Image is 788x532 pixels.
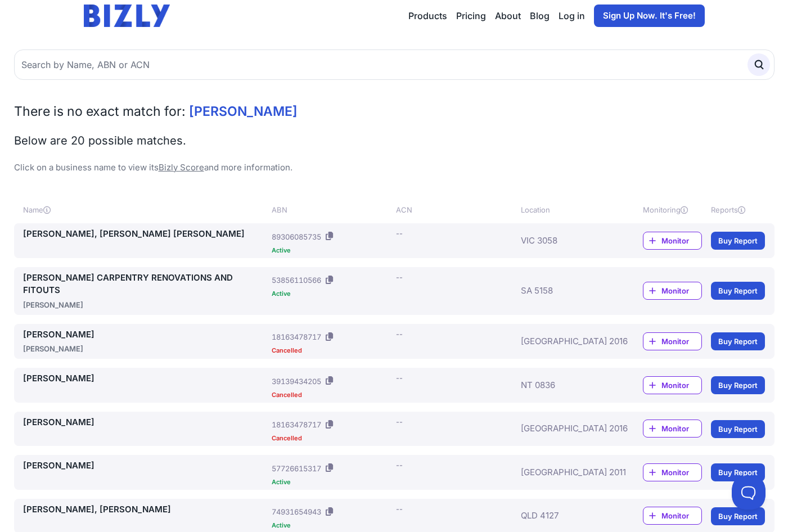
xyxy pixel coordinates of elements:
input: Search by Name, ABN or ACN [14,49,775,80]
div: 53856110566 [272,274,321,286]
span: Monitor [661,336,701,347]
span: Monitor [661,235,701,246]
div: Monitoring [643,204,702,215]
div: Active [272,522,391,529]
a: Buy Report [711,463,765,481]
a: [PERSON_NAME] [23,328,268,341]
a: Blog [530,9,550,22]
div: Name [23,204,268,215]
a: [PERSON_NAME], [PERSON_NAME] [PERSON_NAME] [23,228,268,241]
div: 18163478717 [272,419,321,430]
a: Monitor [643,376,702,394]
div: QLD 4127 [521,503,610,529]
div: ACN [396,204,516,215]
a: Monitor [643,282,702,300]
span: Below are 20 possible matches. [14,134,186,147]
a: Buy Report [711,232,765,250]
a: [PERSON_NAME] [23,459,268,472]
span: Monitor [661,423,701,434]
div: 57726615317 [272,463,321,474]
span: Monitor [661,380,701,391]
div: [PERSON_NAME] [23,343,268,354]
button: Products [408,9,447,22]
div: 74931654943 [272,506,321,517]
a: [PERSON_NAME] CARPENTRY RENOVATIONS AND FITOUTS [23,272,268,297]
a: [PERSON_NAME], [PERSON_NAME] [23,503,268,516]
div: [PERSON_NAME] [23,299,268,310]
a: Monitor [643,463,702,481]
a: Buy Report [711,507,765,525]
div: Location [521,204,610,215]
a: Buy Report [711,376,765,394]
div: VIC 3058 [521,228,610,254]
div: 39139434205 [272,376,321,387]
div: SA 5158 [521,272,610,310]
a: [PERSON_NAME] [23,372,268,385]
div: -- [396,328,403,340]
a: Log in [559,9,585,22]
div: ABN [272,204,391,215]
a: Buy Report [711,282,765,300]
a: Monitor [643,332,702,350]
a: Buy Report [711,332,765,350]
div: -- [396,272,403,283]
a: Monitor [643,420,702,438]
span: Monitor [661,285,701,296]
div: -- [396,228,403,239]
div: 18163478717 [272,331,321,342]
div: NT 0836 [521,372,610,398]
iframe: Toggle Customer Support [732,476,766,510]
div: Active [272,291,391,297]
div: Cancelled [272,348,391,354]
div: -- [396,372,403,384]
div: [GEOGRAPHIC_DATA] 2016 [521,416,610,442]
div: Cancelled [272,392,391,398]
a: Buy Report [711,420,765,438]
a: Monitor [643,507,702,525]
span: There is no exact match for: [14,103,186,119]
span: Monitor [661,510,701,521]
span: [PERSON_NAME] [189,103,298,119]
p: Click on a business name to view its and more information. [14,161,775,174]
div: 89306085735 [272,231,321,242]
a: Sign Up Now. It's Free! [594,4,705,27]
a: Monitor [643,232,702,250]
a: [PERSON_NAME] [23,416,268,429]
div: Active [272,247,391,254]
div: [GEOGRAPHIC_DATA] 2016 [521,328,610,355]
a: About [495,9,521,22]
div: -- [396,459,403,471]
div: -- [396,416,403,427]
div: -- [396,503,403,515]
a: Bizly Score [159,162,204,173]
a: Pricing [456,9,486,22]
div: Reports [711,204,765,215]
div: Cancelled [272,435,391,441]
div: Active [272,479,391,485]
div: [GEOGRAPHIC_DATA] 2011 [521,459,610,485]
span: Monitor [661,467,701,478]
